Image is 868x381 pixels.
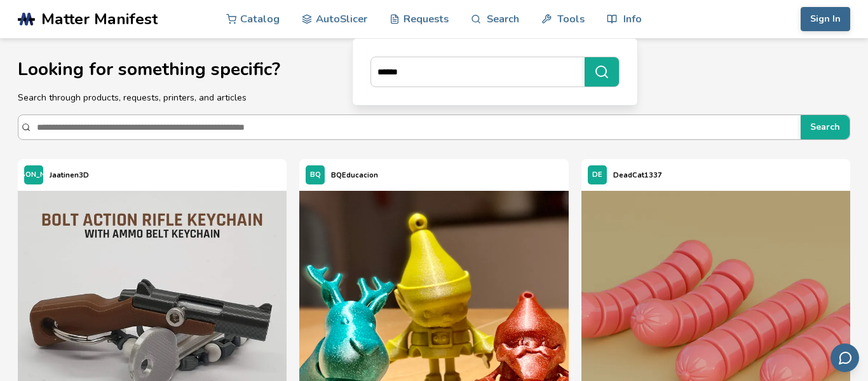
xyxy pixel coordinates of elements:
[801,7,850,31] button: Sign In
[18,60,850,80] h1: Looking for something specific?
[613,169,662,182] p: DeadCat1337
[18,91,850,104] p: Search through products, requests, printers, and articles
[592,171,602,179] span: DE
[331,169,378,182] p: BQEducacion
[4,171,64,179] span: [PERSON_NAME]
[310,171,321,179] span: BQ
[37,116,794,139] input: Search
[831,343,859,372] button: Send feedback via email
[50,169,89,182] p: Jaatinen3D
[801,115,850,139] button: Search
[41,10,158,28] span: Matter Manifest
